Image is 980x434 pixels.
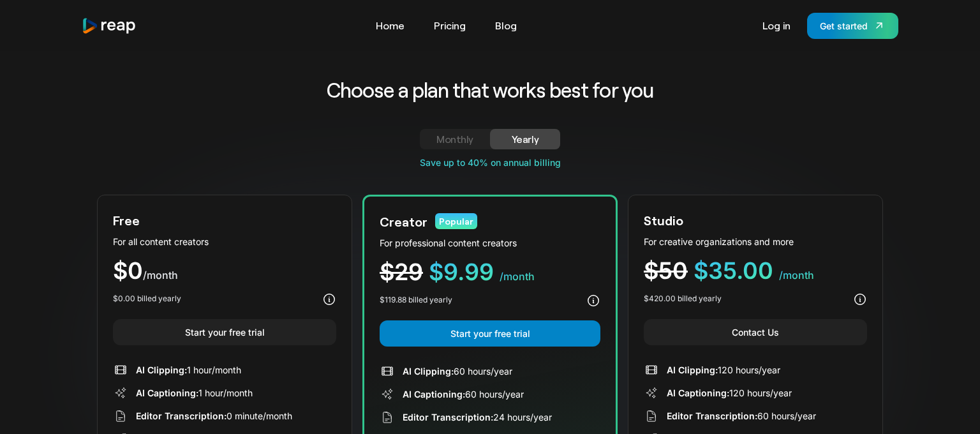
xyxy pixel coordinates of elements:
[644,293,722,304] div: $420.00 billed yearly
[807,13,898,39] a: Get started
[667,363,780,377] div: 120 hours/year
[380,320,600,347] a: Start your free trial
[779,269,814,281] span: /month
[489,15,523,36] a: Blog
[403,364,512,378] div: 60 hours/year
[667,410,757,421] span: Editor Transcription:
[136,410,226,421] span: Editor Transcription:
[667,387,729,398] span: AI Captioning:
[136,364,187,375] span: AI Clipping:
[380,258,423,286] span: $29
[113,319,336,345] a: Start your free trial
[435,131,475,147] div: Monthly
[113,211,140,230] div: Free
[644,257,688,285] span: $50
[380,294,452,306] div: $119.88 billed yearly
[113,235,336,248] div: For all content creators
[667,364,718,375] span: AI Clipping:
[694,257,773,285] span: $35.00
[369,15,411,36] a: Home
[644,235,867,248] div: For creative organizations and more
[136,363,241,377] div: 1 hour/month
[380,212,427,231] div: Creator
[403,410,552,424] div: 24 hours/year
[136,386,253,400] div: 1 hour/month
[667,409,816,423] div: 60 hours/year
[500,270,535,283] span: /month
[505,131,545,147] div: Yearly
[403,366,454,377] span: AI Clipping:
[113,259,336,283] div: $0
[136,387,198,398] span: AI Captioning:
[82,17,137,34] a: home
[380,236,600,250] div: For professional content creators
[403,387,524,401] div: 60 hours/year
[227,77,754,103] h2: Choose a plan that works best for you
[429,258,494,286] span: $9.99
[403,389,465,400] span: AI Captioning:
[435,213,477,229] div: Popular
[644,211,683,230] div: Studio
[820,19,868,33] div: Get started
[97,156,883,169] div: Save up to 40% on annual billing
[136,409,292,423] div: 0 minute/month
[427,15,472,36] a: Pricing
[667,386,792,400] div: 120 hours/year
[143,269,178,281] span: /month
[756,15,797,36] a: Log in
[644,319,867,345] a: Contact Us
[82,17,137,34] img: reap logo
[113,293,181,304] div: $0.00 billed yearly
[403,412,493,423] span: Editor Transcription:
